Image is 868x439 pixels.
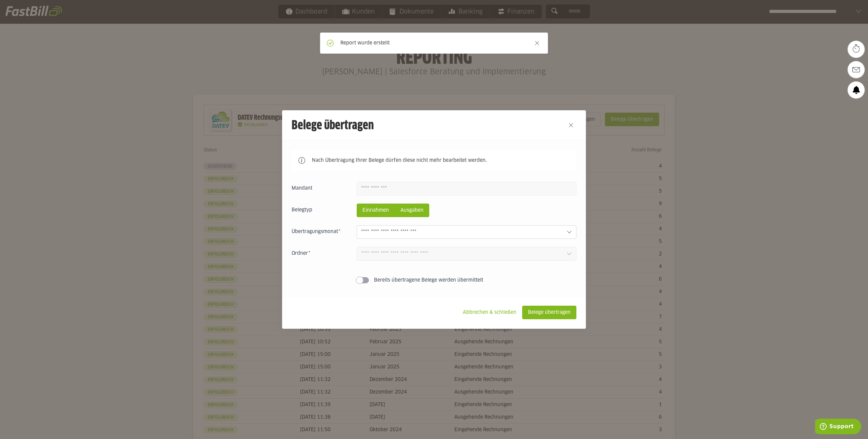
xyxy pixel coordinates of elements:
sl-button: Belege übertragen [522,306,576,319]
iframe: Öffnet ein Widget, in dem Sie weitere Informationen finden [815,419,861,436]
sl-switch: Bereits übertragene Belege werden übermittelt [292,277,576,284]
sl-radio-button: Einnahmen [357,204,395,217]
sl-radio-button: Ausgaben [395,204,429,217]
sl-button: Abbrechen & schließen [457,306,522,319]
